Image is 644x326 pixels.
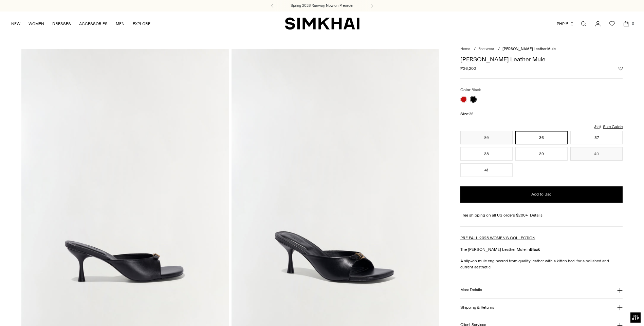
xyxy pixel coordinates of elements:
[460,56,623,62] h1: [PERSON_NAME] Leather Mule
[11,16,20,31] a: NEW
[619,66,623,70] button: Add to Wishlist
[460,46,623,52] nav: breadcrumbs
[460,131,513,144] button: 35
[460,236,535,240] a: PRE FALL 2025 WOMEN'S COLLECTION
[530,247,540,252] strong: Black
[469,112,473,116] span: 36
[498,46,500,52] div: /
[460,281,623,299] button: More Details
[133,16,150,31] a: EXPLORE
[460,246,623,252] p: The [PERSON_NAME] Leather Mule in
[605,17,619,30] a: Wishlist
[460,111,473,117] label: Size:
[285,17,360,30] a: SIMKHAI
[502,47,556,51] span: [PERSON_NAME] Leather Mule
[531,191,552,197] span: Add to Bag
[460,299,623,316] button: Shipping & Returns
[79,16,108,31] a: ACCESSORIES
[570,147,623,161] button: 40
[557,16,574,31] button: PHP ₱
[460,163,513,177] button: 41
[515,131,568,144] button: 36
[460,65,476,72] span: ₱26,200
[116,16,125,31] a: MEN
[577,17,590,30] a: Open search modal
[460,288,482,292] h3: More Details
[460,87,481,93] label: Color:
[593,122,623,131] a: Size Guide
[52,16,71,31] a: DRESSES
[460,305,494,310] h3: Shipping & Returns
[570,131,623,144] button: 37
[460,147,513,161] button: 38
[291,3,354,8] a: Spring 2026 Runway, Now on Preorder
[460,212,623,218] div: Free shipping on all US orders $200+
[29,16,44,31] a: WOMEN
[460,258,623,270] p: A slip-on mule engineered from quality leather with a kitten heel for a polished and current aest...
[630,20,636,26] span: 0
[460,186,623,203] button: Add to Bag
[591,17,605,30] a: Go to the account page
[515,147,568,161] button: 39
[620,17,633,30] a: Open cart modal
[474,46,476,52] div: /
[530,212,542,218] a: Details
[460,47,470,51] a: Home
[472,88,481,92] span: Black
[478,47,494,51] a: Footwear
